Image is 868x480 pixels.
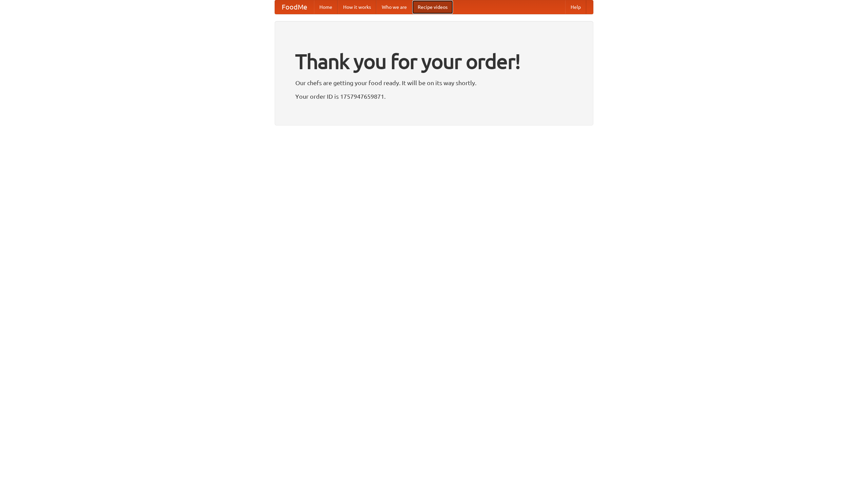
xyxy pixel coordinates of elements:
h1: Thank you for your order! [295,45,573,78]
a: Recipe videos [412,0,453,14]
a: Who we are [376,0,412,14]
a: FoodMe [275,0,314,14]
a: How it works [338,0,376,14]
p: Our chefs are getting your food ready. It will be on its way shortly. [295,78,573,88]
p: Your order ID is 1757947659871. [295,91,573,101]
a: Home [314,0,338,14]
a: Help [565,0,586,14]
